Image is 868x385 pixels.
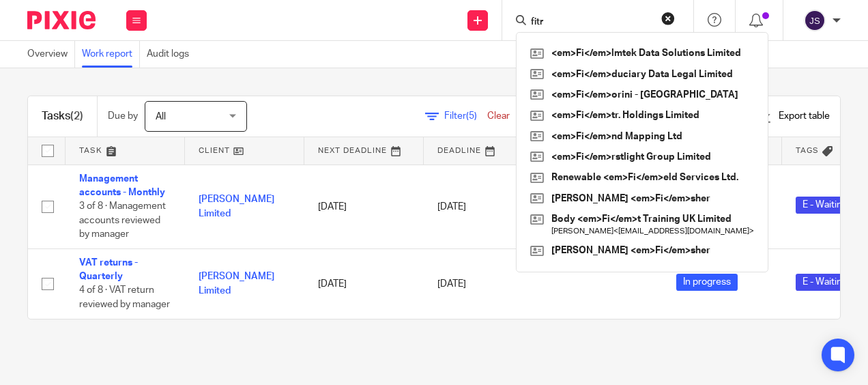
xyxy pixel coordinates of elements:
span: In progress [676,274,738,291]
span: (2) [70,111,83,122]
span: 3 of 8 · Management accounts reviewed by manager [79,201,166,239]
h1: Tasks [42,109,83,124]
div: Export table [758,109,830,123]
p: Due by [108,109,138,123]
span: Filter [444,111,487,121]
a: Clear [487,111,510,121]
a: [PERSON_NAME] Limited [199,272,274,295]
a: [PERSON_NAME] Limited [199,195,274,218]
a: Management accounts - Monthly [79,174,165,197]
td: [DATE] [304,165,424,248]
span: 4 of 8 · VAT return reviewed by manager [79,286,170,310]
a: VAT returns - Quarterly [79,258,138,281]
span: (5) [466,111,477,121]
a: Overview [27,41,75,68]
a: Work report [82,41,140,68]
input: Search [530,16,652,29]
img: svg%3E [804,10,826,31]
a: Audit logs [147,41,196,68]
div: [DATE] [437,277,530,291]
div: [DATE] [437,200,530,214]
span: Tags [796,147,819,154]
button: Clear [661,12,675,25]
span: All [156,112,166,122]
td: [DATE] [304,248,424,318]
img: Pixie [27,11,96,29]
